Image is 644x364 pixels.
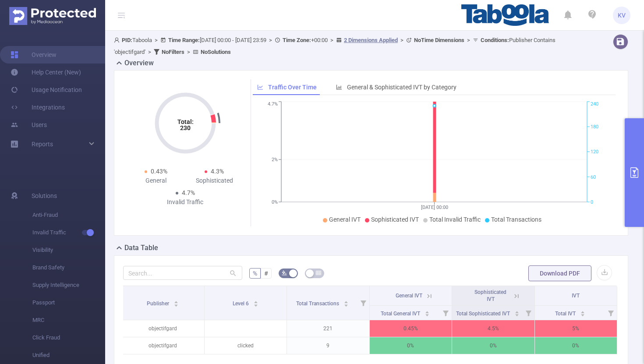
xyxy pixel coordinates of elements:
p: 0% [452,337,534,354]
tspan: 2% [272,157,278,163]
i: icon: caret-down [174,303,179,306]
tspan: 60 [591,174,596,180]
span: Unified [32,346,105,364]
i: icon: caret-up [174,300,179,302]
p: 221 [287,320,369,337]
i: Filter menu [522,306,534,320]
span: Visibility [32,241,105,259]
button: Download PDF [528,265,591,281]
p: 5% [535,320,617,337]
i: icon: caret-up [580,310,585,312]
span: > [398,37,406,43]
tspan: 240 [591,102,598,107]
i: icon: caret-up [344,300,349,302]
i: icon: caret-up [253,300,258,302]
i: icon: caret-down [514,313,519,315]
span: Click Fraud [32,329,105,346]
tspan: 4.7% [268,102,278,107]
p: 4.5% [452,320,534,337]
p: 9 [287,337,369,354]
i: icon: line-chart [257,84,263,90]
p: 0.45% [370,320,452,337]
img: Protected Media [9,7,96,25]
div: Sort [580,310,585,315]
p: objectifgard [122,320,204,337]
span: > [328,37,336,43]
span: Total General IVT [381,311,421,317]
span: Total Invalid Traffic [429,216,481,223]
a: Integrations [11,99,65,116]
h2: Overview [124,58,154,68]
b: No Solutions [201,49,231,55]
i: icon: caret-up [514,310,519,312]
div: Sophisticated [185,176,244,185]
tspan: 0% [272,199,278,205]
a: Overview [11,46,57,64]
a: Usage Notification [11,81,82,99]
span: Sophisticated IVT [371,216,419,223]
input: Search... [123,266,242,280]
div: Sort [173,300,179,305]
span: Traffic Over Time [268,84,317,91]
span: Anti-Fraud [32,206,105,224]
span: > [152,37,160,43]
h2: Data Table [124,243,158,253]
a: Help Center (New) [11,64,81,81]
span: > [184,49,193,55]
span: General IVT [396,293,422,299]
i: icon: caret-down [425,313,429,315]
span: # [264,270,268,277]
p: 0% [535,337,617,354]
span: Publisher [147,300,170,307]
span: Supply Intelligence [32,276,105,294]
tspan: 120 [591,149,598,155]
span: > [266,37,275,43]
span: Passport [32,294,105,311]
a: Users [11,116,47,134]
span: KV [618,7,626,24]
i: Filter menu [439,306,452,320]
b: No Filters [162,49,184,55]
span: Total Sophisticated IVT [456,311,511,317]
span: General & Sophisticated IVT by Category [347,84,456,91]
div: Sort [253,300,258,305]
b: Time Range: [168,37,200,43]
tspan: 0 [591,199,593,205]
p: objectifgard [122,337,204,354]
i: icon: user [114,37,122,43]
span: General IVT [329,216,361,223]
div: Sort [425,310,430,315]
div: Sort [514,310,520,315]
span: Total Transactions [491,216,541,223]
span: > [145,49,154,55]
b: No Time Dimensions [414,37,464,43]
span: > [464,37,473,43]
i: icon: table [316,270,321,276]
span: IVT [572,293,580,299]
span: Brand Safety [32,259,105,276]
p: clicked [205,337,287,354]
div: Invalid Traffic [156,198,215,207]
p: 0% [370,337,452,354]
span: Reports [32,141,53,148]
span: Level 6 [233,300,250,307]
span: 4.7% [182,189,195,196]
span: Solutions [32,187,57,205]
div: Sort [343,300,349,305]
i: icon: bar-chart [336,84,342,90]
span: MRC [32,311,105,329]
b: Time Zone: [283,37,311,43]
span: Total IVT [555,311,577,317]
b: PID: [122,37,132,43]
span: 4.3% [211,168,224,175]
i: icon: caret-down [344,303,349,306]
tspan: 230 [180,124,191,131]
i: Filter menu [357,286,369,320]
i: icon: caret-up [425,310,429,312]
span: Total Transactions [296,300,340,307]
tspan: 180 [591,124,598,130]
i: Filter menu [605,306,617,320]
span: Taboola [DATE] 00:00 - [DATE] 23:59 +00:00 [114,37,556,55]
i: icon: caret-down [253,303,258,306]
span: Sophisticated IVT [474,289,506,302]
